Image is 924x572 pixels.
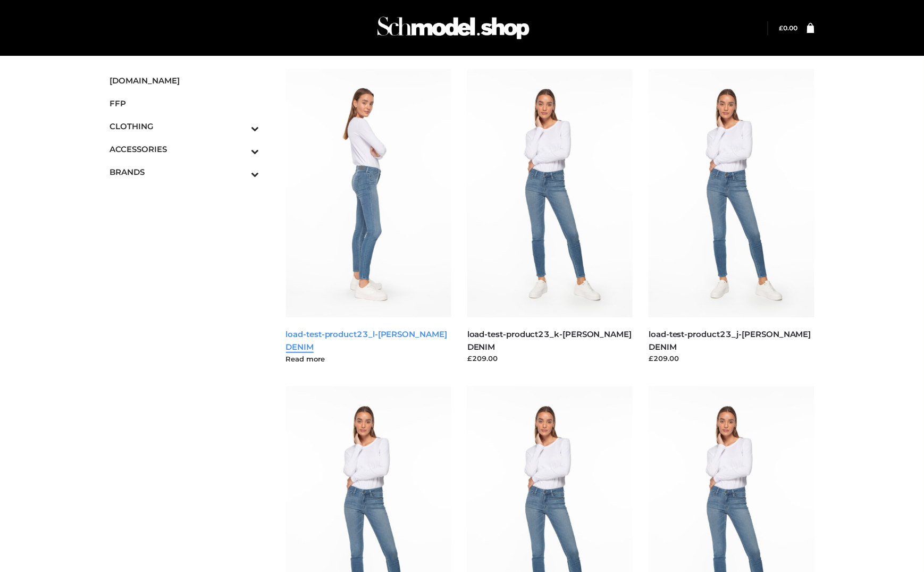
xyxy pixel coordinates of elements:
button: Toggle Submenu [222,161,259,183]
bdi: 0.00 [779,24,798,32]
a: load-test-product23_j-[PERSON_NAME] DENIM [649,329,811,351]
div: £209.00 [649,353,814,364]
a: ACCESSORIESToggle Submenu [110,138,259,161]
a: FFP [110,92,259,115]
span: BRANDS [110,166,259,178]
img: Schmodel Admin 964 [374,7,533,49]
span: ACCESSORIES [110,143,259,155]
a: Read more [286,355,325,363]
a: CLOTHINGToggle Submenu [110,115,259,138]
span: £ [779,24,784,32]
a: [DOMAIN_NAME] [110,69,259,92]
div: £209.00 [467,353,633,364]
button: Toggle Submenu [222,138,259,161]
button: Toggle Submenu [222,115,259,138]
a: load-test-product23_k-[PERSON_NAME] DENIM [467,329,632,351]
span: [DOMAIN_NAME] [110,74,259,87]
span: CLOTHING [110,120,259,132]
a: BRANDSToggle Submenu [110,161,259,183]
a: load-test-product23_l-[PERSON_NAME] DENIM [286,329,447,351]
a: £0.00 [779,24,798,32]
span: FFP [110,97,259,110]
